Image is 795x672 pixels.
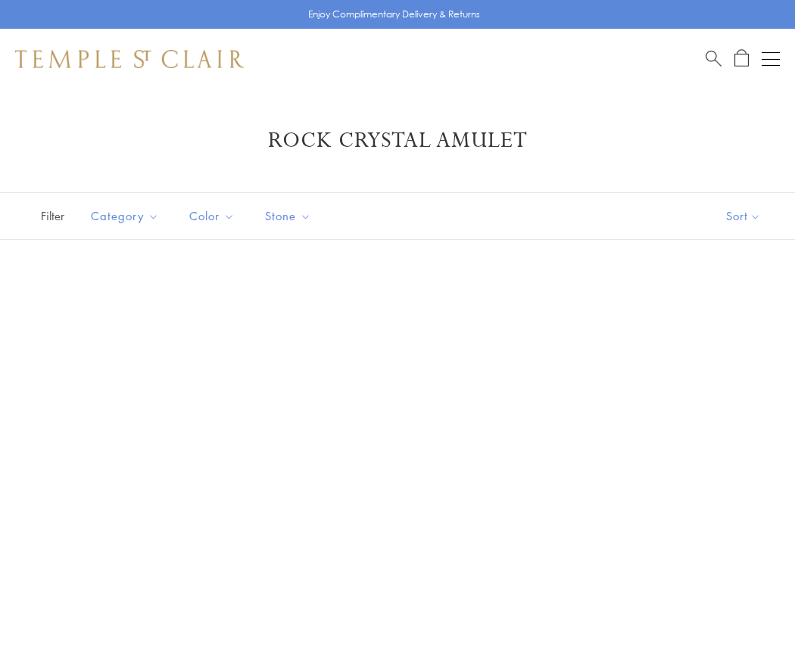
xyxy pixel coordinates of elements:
[692,193,795,239] button: Show sort by
[178,199,246,233] button: Color
[308,7,480,22] p: Enjoy Complimentary Delivery & Returns
[15,50,244,68] img: Temple St. Clair
[254,199,323,233] button: Stone
[79,199,170,233] button: Category
[762,50,780,68] button: Open navigation
[257,207,323,226] span: Stone
[38,127,757,154] h1: Rock Crystal Amulet
[706,49,722,68] a: Search
[734,49,749,68] a: Open Shopping Bag
[182,207,246,226] span: Color
[83,207,170,226] span: Category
